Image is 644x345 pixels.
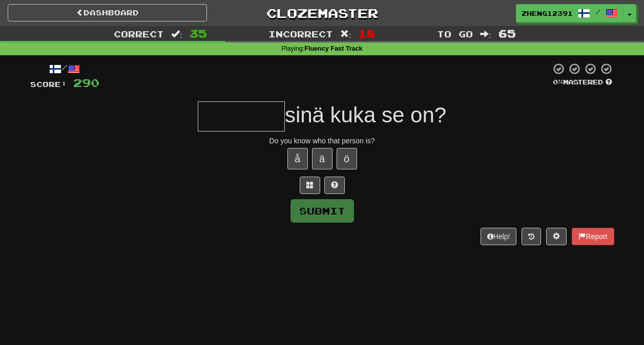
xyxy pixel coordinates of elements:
strong: Fluency Fast Track [304,45,362,52]
span: zheng12391 [522,9,573,18]
button: Help! [481,228,517,245]
span: : [340,30,351,38]
div: / [30,62,99,75]
span: 290 [73,76,99,89]
a: Clozemaster [222,4,422,22]
span: Incorrect [268,29,333,39]
span: 65 [498,27,516,39]
div: Mastered [551,78,614,87]
span: : [480,30,491,38]
button: å [287,148,308,169]
button: Round history (alt+y) [522,228,541,245]
span: : [171,30,182,38]
button: ö [337,148,357,169]
button: Switch sentence to multiple choice alt+p [300,177,320,194]
a: zheng12391 / [516,4,624,23]
span: To go [437,29,473,39]
span: Score: [30,80,67,89]
button: Single letter hint - you only get 1 per sentence and score half the points! alt+h [324,177,345,194]
span: 0 % [553,78,563,86]
a: Dashboard [8,4,207,21]
span: / [595,8,600,15]
span: sinä kuka se on? [285,103,446,127]
button: ä [312,148,333,169]
span: Correct [114,29,164,39]
button: Submit [290,199,354,223]
span: 35 [190,27,207,39]
span: 18 [358,27,376,39]
div: Do you know who that person is? [30,136,614,146]
button: Report [572,228,614,245]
